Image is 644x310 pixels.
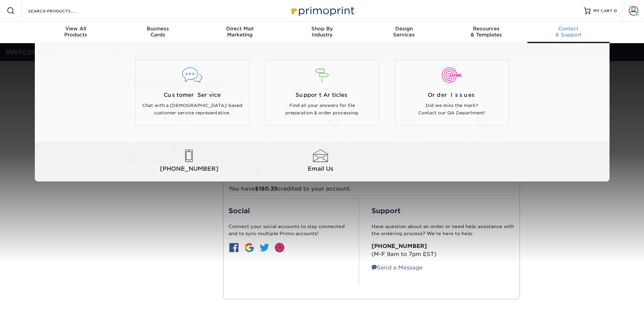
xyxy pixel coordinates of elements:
a: Customer Service Chat with a [DEMOGRAPHIC_DATA]-based customer service representative. [133,59,252,125]
span: Support Articles [270,91,374,99]
span: Shop By [281,26,363,32]
span: [PHONE_NUMBER] [125,165,254,173]
a: DesignServices [363,22,445,43]
a: Direct MailMarketing [199,22,281,43]
span: Email Us [256,165,385,173]
div: Products [35,26,117,38]
span: Business [117,26,199,32]
a: Send a Message [372,264,423,271]
div: & Support [527,26,610,38]
div: Industry [281,26,363,38]
img: Primoprint [288,3,356,18]
span: Contact [527,26,610,32]
a: Support Articles Find all your answers for file preparation & order processing. [262,59,382,125]
div: & Templates [445,26,527,38]
input: SEARCH PRODUCTS..... [27,7,93,15]
span: 0 [614,8,617,13]
span: View All [35,26,117,32]
span: MY CART [593,8,613,14]
a: Email Us [256,150,385,173]
div: Cards [117,26,199,38]
span: Order Issues [400,91,504,99]
span: Design [363,26,445,32]
a: View AllProducts [35,22,117,43]
span: Direct Mail [199,26,281,32]
p: Chat with a [DEMOGRAPHIC_DATA]-based customer service representative. [141,102,244,117]
a: BusinessCards [117,22,199,43]
a: Shop ByIndustry [281,22,363,43]
a: [PHONE_NUMBER] [125,150,254,173]
a: Order Issues Did we miss the mark? Contact our QA Department! [392,59,512,125]
div: Marketing [199,26,281,38]
span: Resources [445,26,527,32]
a: Contact& Support [527,22,610,43]
p: Find all your answers for file preparation & order processing. [270,102,374,117]
a: Resources& Templates [445,22,527,43]
div: Services [363,26,445,38]
p: Did we miss the mark? Contact our QA Department! [400,102,504,117]
span: Customer Service [141,91,244,99]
